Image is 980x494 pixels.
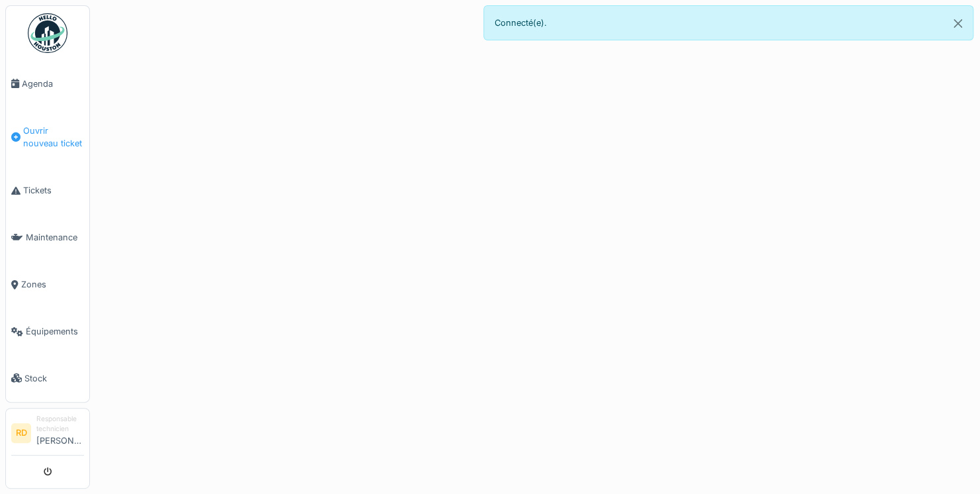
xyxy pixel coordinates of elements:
li: RD [11,423,31,443]
span: Ouvrir nouveau ticket [23,124,84,150]
a: Équipements [6,308,89,355]
a: Agenda [6,60,89,107]
img: Badge_color-CXgf-gQk.svg [28,13,67,53]
a: Maintenance [6,214,89,261]
span: Stock [24,372,84,385]
li: [PERSON_NAME] [36,414,84,452]
div: Responsable technicien [36,414,84,434]
span: Tickets [23,184,84,197]
span: Agenda [22,77,84,90]
a: RD Responsable technicien[PERSON_NAME] [11,414,84,456]
button: Close [943,6,973,41]
span: Maintenance [26,231,84,244]
span: Équipements [26,325,84,338]
span: Zones [21,278,84,291]
a: Tickets [6,167,89,214]
div: Connecté(e). [483,5,973,40]
a: Stock [6,355,89,402]
a: Zones [6,261,89,308]
a: Ouvrir nouveau ticket [6,107,89,167]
